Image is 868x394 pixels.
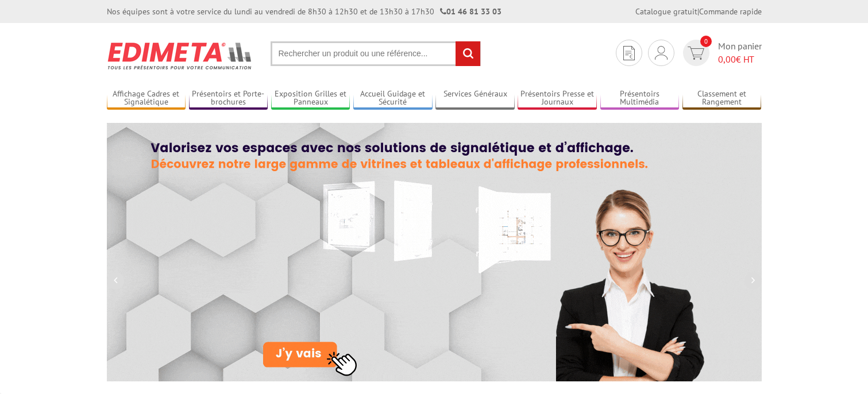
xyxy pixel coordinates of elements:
[718,53,736,65] span: 0,00
[699,6,762,17] a: Commande rapide
[440,6,501,17] strong: 01 46 81 33 03
[353,89,433,108] a: Accueil Guidage et Sécurité
[107,6,501,17] div: Nos équipes sont à votre service du lundi au vendredi de 8h30 à 12h30 et de 13h30 à 17h30
[688,47,704,60] img: devis rapide
[271,89,350,108] a: Exposition Grilles et Panneaux
[700,36,712,47] span: 0
[189,89,268,108] a: Présentoirs et Porte-brochures
[600,89,680,108] a: Présentoirs Multimédia
[271,41,481,66] input: Rechercher un produit ou une référence...
[655,46,668,60] img: devis rapide
[107,34,253,77] img: Présentoir, panneau, stand - Edimeta - PLV, affichage, mobilier bureau, entreprise
[718,40,762,66] span: Mon panier
[682,89,762,108] a: Classement et Rangement
[435,89,515,108] a: Services Généraux
[635,6,697,17] a: Catalogue gratuit
[680,40,762,66] a: devis rapide 0 Mon panier 0,00€ HT
[456,41,480,66] input: rechercher
[635,6,762,17] div: |
[718,53,762,66] span: € HT
[623,46,635,60] img: devis rapide
[107,89,186,108] a: Affichage Cadres et Signalétique
[518,89,597,108] a: Présentoirs Presse et Journaux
